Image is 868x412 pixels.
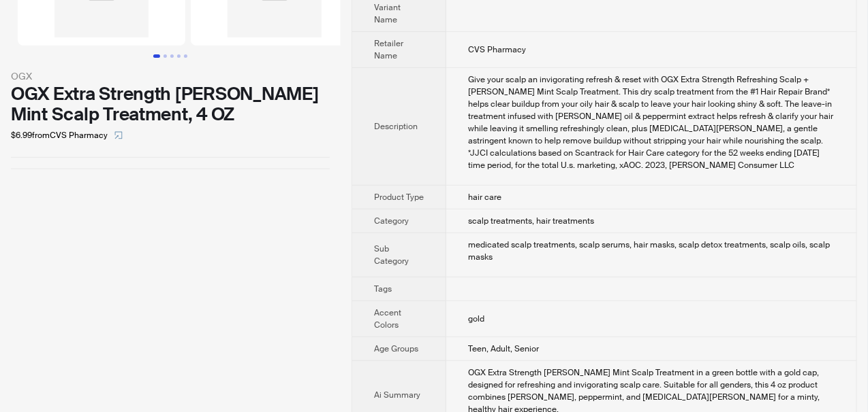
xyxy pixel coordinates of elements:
button: Go to slide 2 [164,54,167,58]
span: Tags [374,284,392,294]
span: Accent Colors [374,307,401,330]
button: Go to slide 4 [177,54,181,58]
span: Variant Name [374,2,401,25]
span: Age Groups [374,343,418,354]
div: OGX Extra Strength [PERSON_NAME] Mint Scalp Treatment, 4 OZ [11,84,330,124]
span: select [114,131,123,139]
span: scalp treatments, hair treatments [468,216,594,226]
button: Go to slide 3 [170,54,174,58]
span: Product Type [374,192,424,203]
div: OGX [11,69,330,84]
div: $6.99 from CVS Pharmacy [11,124,330,146]
span: Sub Category [374,243,409,267]
span: hair care [468,192,501,203]
div: medicated scalp treatments, scalp serums, hair masks, scalp detox treatments, scalp oils, scalp m... [468,239,835,263]
button: Go to slide 1 [153,54,160,58]
button: Go to slide 5 [184,54,187,58]
span: CVS Pharmacy [468,44,526,55]
span: Teen, Adult, Senior [468,343,539,354]
span: Category [374,216,409,226]
span: Description [374,121,418,132]
div: Give your scalp an invigorating refresh & reset with OGX Extra Strength Refreshing Scalp + Rosema... [468,73,835,171]
span: gold [468,313,484,324]
span: Retailer Name [374,38,403,61]
span: Ai Summary [374,390,420,400]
